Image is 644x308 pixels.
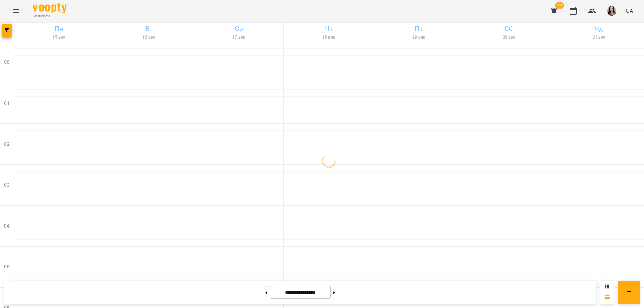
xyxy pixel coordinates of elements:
button: Menu [8,3,25,19]
h6: 00 [4,59,10,66]
h6: Пт [375,24,463,34]
h6: Ср [195,24,282,34]
img: Voopty Logo [33,3,67,13]
h6: Пн [15,24,103,34]
h6: 20 вер [465,34,553,41]
h6: 04 [4,222,10,230]
h6: 17 вер [195,34,282,41]
h6: 19 вер [375,34,463,41]
h6: Сб [465,24,553,34]
h6: Вт [105,24,193,34]
span: For Business [33,14,67,18]
h6: 05 [4,263,10,271]
span: 59 [555,2,564,9]
h6: 18 вер [285,34,372,41]
button: UA [623,4,636,17]
h6: 15 вер [15,34,103,41]
h6: 03 [4,181,10,189]
img: 23d2127efeede578f11da5c146792859.jpg [607,6,616,16]
h6: 01 [4,100,10,107]
h6: Чт [285,24,372,34]
h6: 02 [4,141,10,148]
h6: 16 вер [105,34,193,41]
span: UA [626,7,633,14]
h6: Нд [555,24,643,34]
h6: 21 вер [555,34,643,41]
